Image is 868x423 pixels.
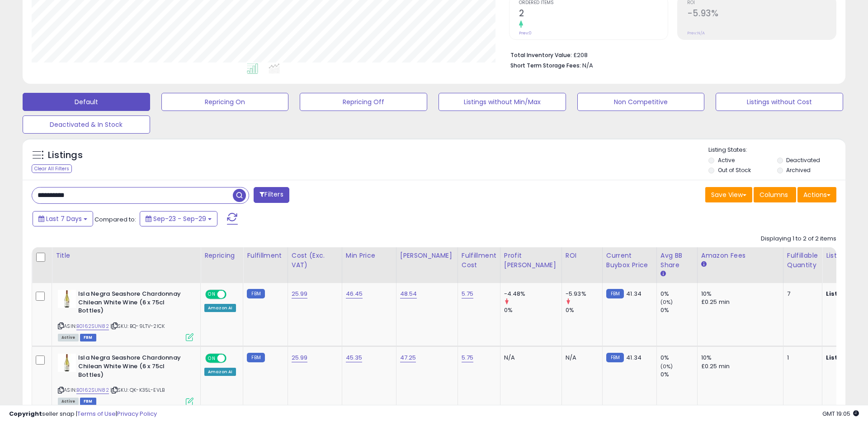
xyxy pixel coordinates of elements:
small: Amazon Fees. [701,260,707,269]
span: 2025-10-7 19:05 GMT [822,409,859,418]
b: Total Inventory Value: [510,51,572,59]
span: ON [206,291,217,298]
span: OFF [225,291,240,298]
div: N/A [504,354,555,362]
button: Non Competitive [577,93,705,111]
div: 10% [701,354,776,362]
span: Sep-23 - Sep-29 [153,214,206,223]
b: Isla Negra Seashore Chardonnay Chilean White Wine (6 x 75cl Bottles) [78,290,188,317]
small: (0%) [660,363,673,370]
button: Listings without Min/Max [439,93,566,111]
button: Sep-23 - Sep-29 [140,211,217,226]
p: Listing States: [708,146,845,154]
a: B0162SUN82 [76,386,109,394]
small: FBM [606,289,624,298]
button: Repricing Off [300,93,427,111]
button: Columns [754,187,796,202]
button: Save View [705,187,752,202]
div: 0% [660,306,697,314]
div: 0% [660,370,697,379]
div: N/A [566,354,595,362]
div: ASIN: [58,290,193,340]
a: 25.99 [292,353,308,362]
div: Cost (Exc. VAT) [292,251,338,270]
div: -4.48% [504,290,561,298]
span: | SKU: BQ-9LTV-2ICK [110,322,165,330]
b: Listed Price: [826,353,867,362]
div: Avg BB Share [660,251,693,270]
div: 0% [660,354,697,362]
button: Repricing On [161,93,289,111]
div: -5.93% [566,290,602,298]
span: 41.34 [626,289,642,298]
div: Profit [PERSON_NAME] [504,251,558,270]
strong: Copyright [9,409,42,418]
div: ROI [566,251,599,260]
li: £208 [510,49,830,60]
small: Avg BB Share. [660,270,666,278]
div: Min Price [346,251,392,260]
div: Repricing [204,251,239,260]
button: Default [23,93,150,111]
span: Compared to: [94,215,136,224]
div: Displaying 1 to 2 of 2 items [761,235,836,243]
span: ON [206,355,217,362]
a: B0162SUN82 [76,322,109,330]
span: Ordered Items [519,0,668,5]
b: Listed Price: [826,289,867,298]
label: Deactivated [786,156,820,164]
img: 31is+a4j5gL._SL40_.jpg [58,354,76,372]
b: Short Term Storage Fees: [510,62,581,69]
span: | SKU: QK-K35L-EVLB [110,386,165,394]
div: 7 [787,290,815,298]
small: FBM [247,289,264,298]
button: Filters [254,187,289,203]
span: All listings currently available for purchase on Amazon [58,334,79,341]
div: 0% [504,306,561,314]
div: Fulfillment [247,251,283,260]
div: Title [56,251,197,260]
a: 46.45 [346,289,363,298]
label: Archived [786,166,811,174]
a: 5.75 [462,353,474,362]
div: 10% [701,290,776,298]
a: 5.75 [462,289,474,298]
span: Last 7 Days [46,214,82,223]
button: Listings without Cost [716,93,843,111]
b: Isla Negra Seashore Chardonnay Chilean White Wine (6 x 75cl Bottles) [78,354,188,381]
small: FBM [247,353,264,362]
div: [PERSON_NAME] [400,251,454,260]
a: Terms of Use [77,409,116,418]
div: Current Buybox Price [606,251,653,270]
small: Prev: N/A [687,30,705,36]
a: 48.54 [400,289,417,298]
label: Out of Stock [718,166,751,174]
img: 31is+a4j5gL._SL40_.jpg [58,290,76,308]
a: Privacy Policy [117,409,157,418]
div: Amazon AI [204,304,236,312]
span: Columns [759,190,788,199]
div: seller snap | | [9,410,157,418]
div: £0.25 min [701,362,776,370]
span: 41.34 [626,353,642,362]
h5: Listings [48,149,83,162]
small: FBM [606,353,624,362]
div: Amazon AI [204,368,236,376]
button: Actions [797,187,836,202]
a: 45.35 [346,353,363,362]
button: Deactivated & In Stock [23,115,150,134]
div: 1 [787,354,815,362]
span: ROI [687,0,836,5]
span: FBM [80,334,96,341]
small: Prev: 0 [519,30,532,36]
div: Amazon Fees [701,251,779,260]
div: £0.25 min [701,298,776,306]
div: 0% [566,306,602,314]
button: Last 7 Days [33,211,93,226]
a: 47.25 [400,353,416,362]
div: Fulfillable Quantity [787,251,818,270]
div: Clear All Filters [32,164,72,173]
span: N/A [582,61,593,70]
a: 25.99 [292,289,308,298]
div: Fulfillment Cost [462,251,496,270]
